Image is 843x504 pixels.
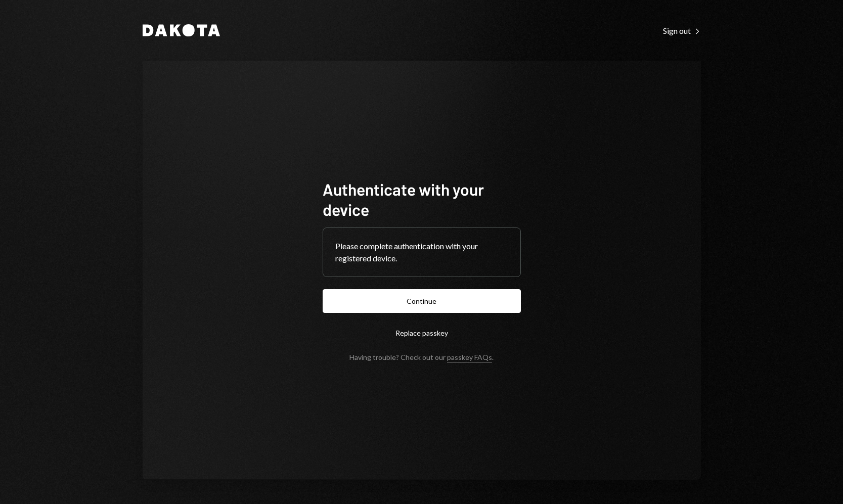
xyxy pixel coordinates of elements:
div: Sign out [663,26,701,36]
a: Sign out [663,25,701,36]
div: Having trouble? Check out our . [349,353,494,361]
button: Replace passkey [323,321,521,345]
h1: Authenticate with your device [323,179,521,219]
div: Please complete authentication with your registered device. [335,240,508,264]
a: passkey FAQs [447,353,492,362]
button: Continue [323,289,521,313]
